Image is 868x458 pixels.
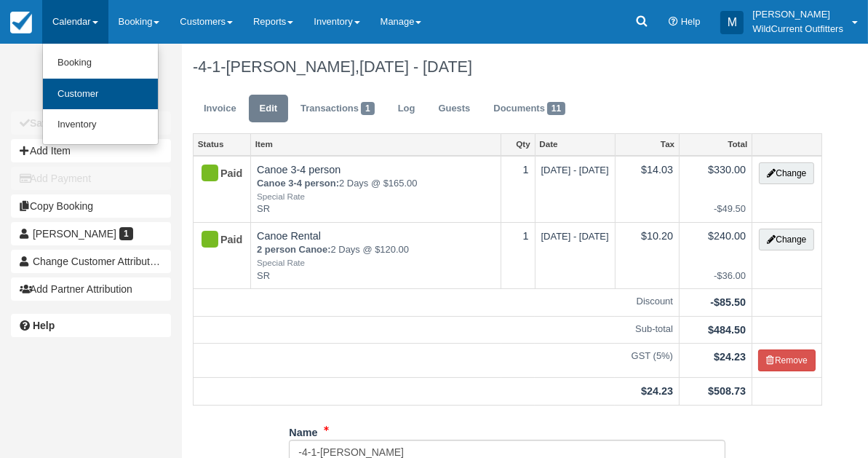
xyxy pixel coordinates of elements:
span: 11 [547,102,565,115]
span: [DATE] - [DATE] [359,58,472,76]
button: Add Item [11,139,171,162]
button: Change [759,229,814,250]
a: Help [11,314,171,337]
strong: $24.23 [641,385,673,397]
button: Change [759,162,814,184]
em: 2 Days @ $120.00 [257,243,495,269]
em: Special Rate [257,191,495,203]
em: Discount [199,295,673,309]
label: Name [289,420,317,441]
td: $14.03 [615,156,679,223]
a: Total [680,134,752,154]
a: Invoice [193,95,247,123]
em: SR [257,269,495,283]
button: Copy Booking [11,194,171,218]
em: SR [257,202,495,216]
span: Help [681,16,701,27]
em: -$49.50 [685,202,746,216]
td: Canoe Rental [251,222,501,288]
em: 2 Days @ $165.00 [257,177,495,202]
i: Help [669,17,678,27]
a: Documents11 [482,95,576,123]
ul: Calendar [42,44,159,145]
button: Save [11,111,171,135]
a: [PERSON_NAME] 1 [11,222,171,245]
span: 1 [119,227,133,240]
button: Add Payment [11,167,171,190]
td: $330.00 [680,156,752,223]
strong: 2 person Canoe [257,244,331,255]
b: Save [30,117,54,129]
span: [PERSON_NAME] [33,228,116,240]
strong: Canoe 3-4 person [257,178,339,189]
a: Date [535,134,615,154]
a: Booking [43,47,158,79]
img: checkfront-main-nav-mini-logo.png [10,12,32,33]
a: Customer [43,79,158,110]
span: [DATE] - [DATE] [541,165,609,175]
div: Paid [199,162,232,186]
em: Sub-total [199,323,673,336]
a: Edit [249,95,288,123]
span: Change Customer Attribution [33,256,164,267]
a: Guests [427,95,481,123]
b: Help [33,320,55,331]
h1: -4-1-[PERSON_NAME], [193,58,822,76]
strong: $508.73 [708,385,746,397]
strong: $484.50 [708,324,746,336]
a: Inventory [43,109,158,141]
td: $10.20 [615,222,679,288]
td: 1 [501,222,535,288]
a: Qty [501,134,534,154]
strong: $24.23 [714,351,746,363]
a: Log [387,95,426,123]
em: Special Rate [257,257,495,269]
td: 1 [501,156,535,223]
td: $240.00 [680,222,752,288]
a: Item [251,134,501,154]
button: Remove [758,350,816,371]
a: Tax [616,134,679,154]
em: -$36.00 [685,269,746,283]
td: Canoe 3-4 person [251,156,501,223]
a: Status [194,134,250,154]
p: [PERSON_NAME] [752,7,843,22]
em: GST (5%) [199,350,673,363]
span: 1 [361,102,375,115]
span: [DATE] - [DATE] [541,231,609,242]
button: Change Customer Attribution [11,250,171,273]
div: M [720,11,744,34]
p: WildCurrent Outfitters [752,22,843,36]
div: Paid [199,229,232,252]
a: Transactions1 [290,95,386,123]
strong: -$85.50 [710,296,746,308]
button: Add Partner Attribution [11,277,171,301]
